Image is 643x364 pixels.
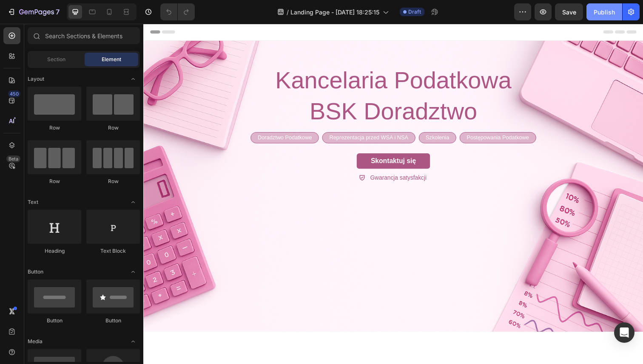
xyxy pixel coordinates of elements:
[126,265,140,279] span: Toggle open
[126,335,140,348] span: Toggle open
[288,113,312,120] p: Szkolenia
[562,8,576,16] span: Save
[47,56,65,63] span: Section
[86,124,140,132] div: Row
[102,56,121,63] span: Element
[287,8,289,17] span: /
[28,317,81,324] div: Button
[86,178,140,185] div: Row
[126,195,140,209] span: Toggle open
[86,317,140,324] div: Button
[28,27,140,44] input: Search Sections & Elements
[330,113,394,120] p: Postępowania Podatkowe
[160,3,195,20] div: Undo/Redo
[3,3,63,20] button: 7
[290,8,379,17] span: Landing Page - [DATE] 18:25:15
[231,153,289,162] p: Gwarancja satysfakcji
[232,136,278,145] p: Skontaktuj się
[586,3,622,20] button: Publish
[218,133,293,148] a: Skontaktuj się
[190,113,270,120] p: Reprezentacja przed WSA i NSA
[614,322,634,343] div: Open Intercom Messenger
[28,247,81,255] div: Heading
[8,90,20,97] div: 450
[6,155,20,162] div: Beta
[594,8,615,17] div: Publish
[28,124,81,132] div: Row
[126,72,140,86] span: Toggle open
[555,3,583,20] button: Save
[28,198,38,206] span: Text
[86,247,140,255] div: Text Block
[143,24,643,364] iframe: Design area
[28,178,81,185] div: Row
[56,7,60,17] p: 7
[28,338,43,345] span: Media
[408,8,421,16] span: Draft
[28,75,44,83] span: Layout
[28,268,43,276] span: Button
